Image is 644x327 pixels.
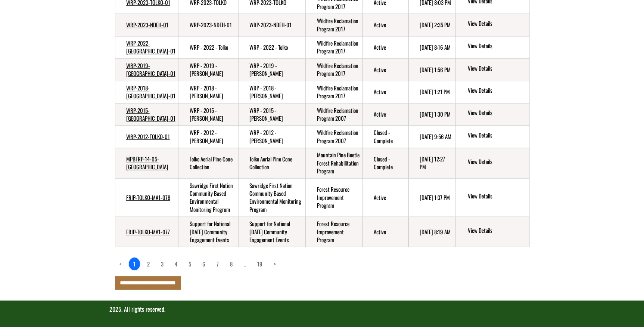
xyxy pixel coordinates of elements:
[467,42,526,51] a: View details
[305,126,362,148] td: Wildfire Reclamation Program 2007
[115,217,178,247] td: FRIP-TOLKO-MA1-077
[121,305,165,314] span: . All rights reserved.
[467,109,526,118] a: View details
[178,36,238,59] td: WRP - 2022 - Tolko
[408,81,455,103] td: 4/8/2024 1:21 PM
[455,81,529,103] td: action menu
[115,148,178,178] td: MPBFRP-14-05-TOLKO
[362,14,408,36] td: Active
[467,86,526,95] a: View details
[225,257,237,270] a: page 8
[420,21,451,29] time: [DATE] 2:35 PM
[238,217,305,247] td: Support for National Forest Week Community Engagement Events
[126,21,168,29] a: WRP-2023-NDEH-01
[362,81,408,103] td: Active
[467,19,526,28] a: View details
[115,126,178,148] td: WRP-2012-TOLKO-01
[420,132,451,141] time: [DATE] 9:56 AM
[305,14,362,36] td: Wildfire Reclamation Program 2017
[115,103,178,126] td: WRP-2015-TOLKO-01
[238,126,305,148] td: WRP - 2012 - Tolko
[198,257,210,270] a: page 6
[156,257,168,270] a: page 3
[238,36,305,59] td: WRP - 2022 - Tolko
[408,58,455,81] td: 11/19/2024 1:56 PM
[238,103,305,126] td: WRP - 2015 - Tolko
[109,305,535,314] p: 2025
[305,81,362,103] td: Wildfire Reclamation Program 2017
[467,64,526,73] a: View details
[455,148,529,178] td: action menu
[126,61,175,77] a: WRP-2019-[GEOGRAPHIC_DATA]-01
[126,132,170,141] a: WRP-2012-TOLKO-01
[455,178,529,217] td: action menu
[408,178,455,217] td: 9/29/2025 1:37 PM
[115,178,178,217] td: FRIP-TOLKO-MA1-078
[455,126,529,148] td: action menu
[420,65,451,74] time: [DATE] 1:56 PM
[455,58,529,81] td: action menu
[362,58,408,81] td: Active
[178,58,238,81] td: WRP - 2019 - Tolko
[269,257,280,270] a: Next page
[126,84,175,100] a: WRP-2018-[GEOGRAPHIC_DATA]-01
[212,257,223,270] a: page 7
[126,39,175,55] a: WRP-2022-[GEOGRAPHIC_DATA]-01
[305,148,362,178] td: Mountain Pine Beetle Forest Rehabilitation Program
[420,228,451,236] time: [DATE] 8:19 AM
[238,58,305,81] td: WRP - 2019 - Tolko
[115,36,178,59] td: WRP-2022-TOLKO-01
[184,257,196,270] a: page 5
[420,43,451,51] time: [DATE] 8:16 AM
[305,103,362,126] td: Wildfire Reclamation Program 2007
[362,217,408,247] td: Active
[362,103,408,126] td: Active
[467,192,526,201] a: View details
[362,148,408,178] td: Closed - Complete
[170,257,182,270] a: page 4
[178,148,238,178] td: Tolko Aerial Pine Cone Collection
[305,36,362,59] td: Wildfire Reclamation Program 2017
[115,81,178,103] td: WRP-2018-TOLKO-01
[408,14,455,36] td: 6/5/2025 2:35 PM
[305,58,362,81] td: Wildfire Reclamation Program 2017
[467,226,526,235] a: View details
[305,178,362,217] td: Forest Resource Improvement Program
[420,110,451,118] time: [DATE] 1:30 PM
[408,217,455,247] td: 9/11/2025 8:19 AM
[126,193,170,201] a: FRIP-TOLKO-MA1-078
[455,36,529,59] td: action menu
[455,217,529,247] td: action menu
[239,257,251,270] a: Load more pages
[305,217,362,247] td: Forest Resource Improvement Program
[408,103,455,126] td: 4/7/2024 1:30 PM
[408,148,455,178] td: 2/26/2025 12:27 PM
[115,14,178,36] td: WRP-2023-NDEH-01
[178,14,238,36] td: WRP-2023-NDEH-01
[178,103,238,126] td: WRP - 2015 - Tolko
[178,217,238,247] td: Support for National Forest Week Community Engagement Events
[362,126,408,148] td: Closed - Complete
[238,148,305,178] td: Tolko Aerial Pine Cone Collection
[420,193,450,201] time: [DATE] 1:37 PM
[362,178,408,217] td: Active
[455,14,529,36] td: action menu
[362,36,408,59] td: Active
[238,14,305,36] td: WRP-2023-NDEH-01
[420,87,450,96] time: [DATE] 1:21 PM
[178,81,238,103] td: WRP - 2018 - Tolko
[467,158,526,167] a: View details
[115,58,178,81] td: WRP-2019-TOLKO-01
[253,257,267,270] a: page 19
[143,257,154,270] a: page 2
[408,126,455,148] td: 4/7/2025 9:56 AM
[467,131,526,140] a: View details
[408,36,455,59] td: 4/9/2024 8:16 AM
[178,126,238,148] td: WRP - 2012 - Tolko
[178,178,238,217] td: Sawridge First Nation Community Based Environmental Monitoring Program
[238,178,305,217] td: Sawridge First Nation Community Based Environmental Monitoring Program
[238,81,305,103] td: WRP - 2018 - Tolko
[126,106,175,122] a: WRP-2015-[GEOGRAPHIC_DATA]-01
[420,155,445,171] time: [DATE] 12:27 PM
[126,228,170,236] a: FRIP-TOLKO-MA1-077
